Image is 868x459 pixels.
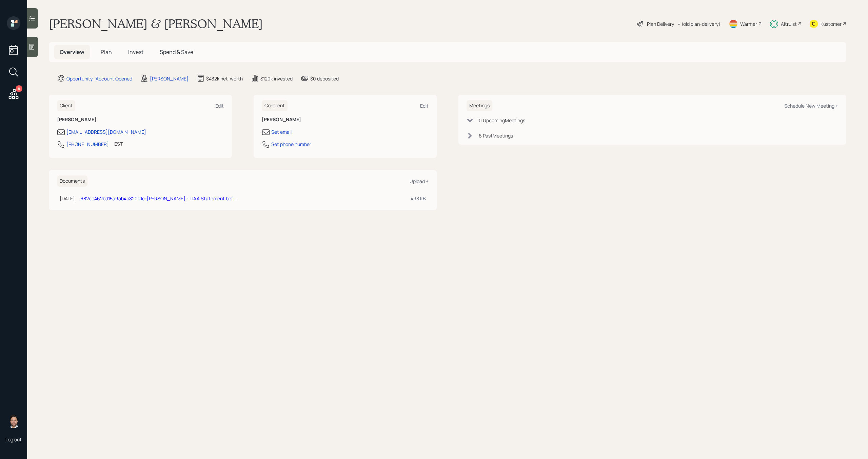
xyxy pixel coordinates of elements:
[310,75,339,82] div: $0 deposited
[260,75,293,82] div: $120k invested
[784,103,838,109] div: Schedule New Meeting +
[49,16,263,31] h1: [PERSON_NAME] & [PERSON_NAME]
[647,20,674,27] div: Plan Delivery
[821,20,842,27] div: Kustomer
[160,48,193,56] span: Spend & Save
[57,117,224,123] h6: [PERSON_NAME]
[420,103,429,109] div: Edit
[262,100,288,111] h6: Co-client
[57,100,75,111] h6: Client
[5,436,22,443] div: Log out
[16,85,22,92] div: 8
[66,75,132,82] div: Opportunity · Account Opened
[101,48,112,56] span: Plan
[128,48,143,56] span: Invest
[150,75,189,82] div: [PERSON_NAME]
[740,20,757,27] div: Warmer
[677,20,721,27] div: • (old plan-delivery)
[60,48,84,56] span: Overview
[479,132,513,139] div: 6 Past Meeting s
[7,415,20,428] img: michael-russo-headshot.png
[66,141,109,148] div: [PHONE_NUMBER]
[80,195,237,202] a: 682cc462bd15a9ab4b820d1c-[PERSON_NAME] - TIAA Statement bef...
[57,176,87,187] h6: Documents
[781,20,797,27] div: Altruist
[262,117,429,123] h6: [PERSON_NAME]
[114,140,123,147] div: EST
[60,195,75,202] div: [DATE]
[467,100,492,111] h6: Meetings
[410,178,429,184] div: Upload +
[479,117,525,124] div: 0 Upcoming Meeting s
[271,128,292,135] div: Set email
[411,195,426,202] div: 498 KB
[66,128,146,135] div: [EMAIL_ADDRESS][DOMAIN_NAME]
[206,75,243,82] div: $432k net-worth
[271,141,311,148] div: Set phone number
[215,103,224,109] div: Edit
